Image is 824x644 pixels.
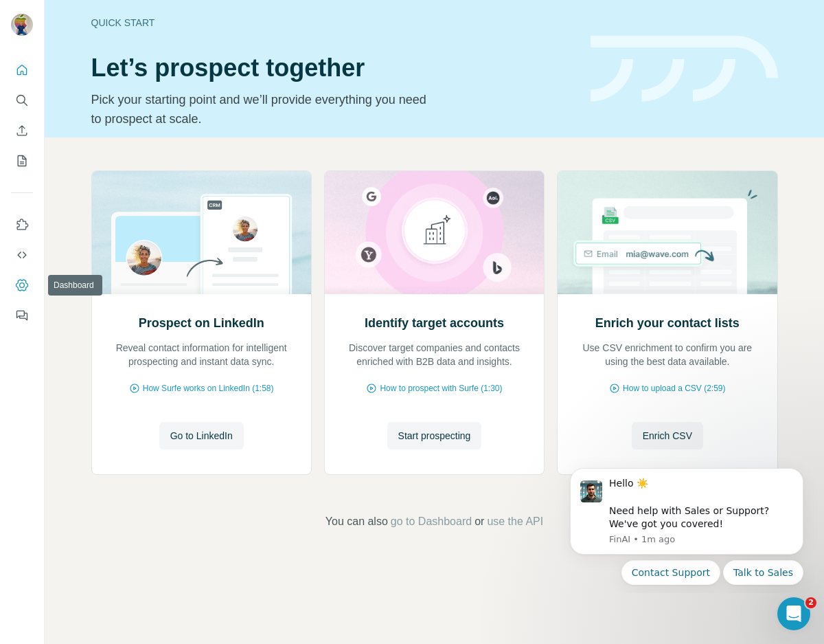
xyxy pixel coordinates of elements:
iframe: Intercom live chat [777,597,810,630]
p: Use CSV enrichment to confirm you are using the best data available. [571,341,763,368]
p: Discover target companies and contacts enriched with B2B data and insights. [339,341,530,368]
button: Search [11,88,33,113]
span: How to upload a CSV (2:59) [623,382,725,395]
div: Quick start [91,16,574,30]
span: You can also [325,513,388,530]
button: Enrich CSV [632,422,703,449]
img: Avatar [11,14,33,36]
button: Use Surfe API [11,243,33,267]
img: Prospect on LinkedIn [91,171,312,294]
iframe: Intercom notifications message [549,456,824,593]
span: How to prospect with Surfe (1:30) [380,382,502,395]
span: How Surfe works on LinkedIn (1:58) [143,382,274,395]
button: Feedback [11,303,33,328]
h1: Let’s prospect together [91,54,574,82]
img: banner [591,36,778,102]
h2: Identify target accounts [365,313,504,333]
span: Go to LinkedIn [170,429,233,443]
button: Dashboard [11,273,33,298]
p: Reveal contact information for intelligent prospecting and instant data sync. [106,341,297,368]
button: Use Surfe on LinkedIn [11,212,33,237]
span: Start prospecting [398,429,471,443]
h2: Enrich your contact lists [595,313,740,333]
button: Start prospecting [387,422,482,449]
span: Enrich CSV [643,429,692,443]
button: Quick start [11,58,33,82]
button: go to Dashboard [391,513,472,530]
button: My lists [11,148,33,173]
button: Enrich CSV [11,118,33,143]
button: Go to LinkedIn [159,422,244,449]
button: use the API [487,513,543,530]
span: 2 [805,597,816,608]
img: Identify target accounts [324,171,545,294]
p: Pick your starting point and we’ll provide everything you need to prospect at scale. [91,90,435,129]
h2: Prospect on LinkedIn [139,313,264,333]
img: Enrich your contact lists [557,171,777,294]
span: or [474,513,484,530]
